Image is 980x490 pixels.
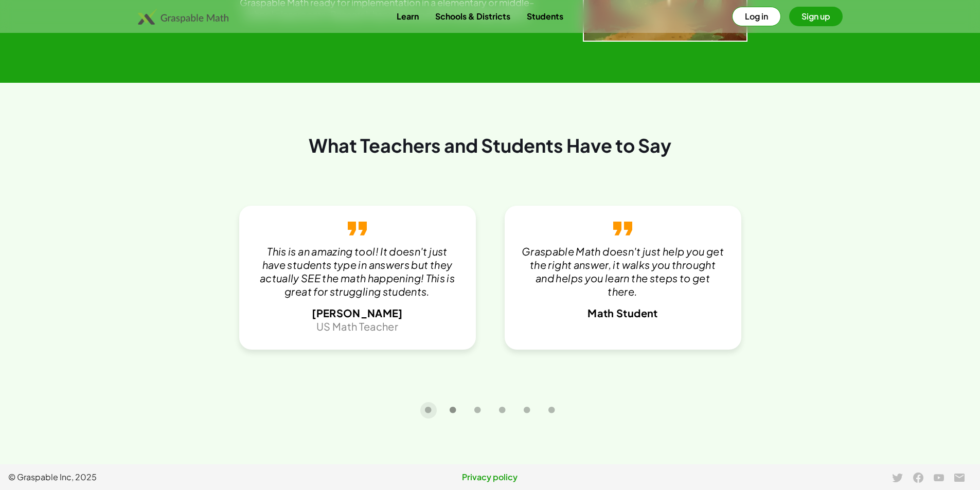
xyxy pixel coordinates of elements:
[312,306,403,319] span: [PERSON_NAME]
[587,306,657,319] span: Math Student
[256,245,459,298] p: This is an amazing tool! It doesn't just have students type in answers but they actually SEE the ...
[388,7,427,26] a: Learn
[8,471,329,483] span: © Graspable Inc, 2025
[519,7,572,26] a: Students
[494,402,511,419] button: Carousel slide 4 of 6
[519,402,536,419] button: Carousel slide 5 of 6
[329,471,650,483] a: Privacy policy
[789,7,843,26] button: Sign up
[420,402,437,419] button: Carousel slide 1 of 6
[732,7,781,26] button: Log in
[427,7,519,26] a: Schools & Districts
[470,402,486,419] button: Carousel slide 3 of 6
[136,83,844,162] div: What Teachers and Students Have to Say
[544,402,560,419] button: Carousel slide 6 of 6
[445,402,461,419] button: Carousel slide 2 of 6
[316,320,398,333] span: US Math Teacher
[521,245,725,298] p: Graspable Math doesn't just help you get the right answer, it walks you throught and helps you le...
